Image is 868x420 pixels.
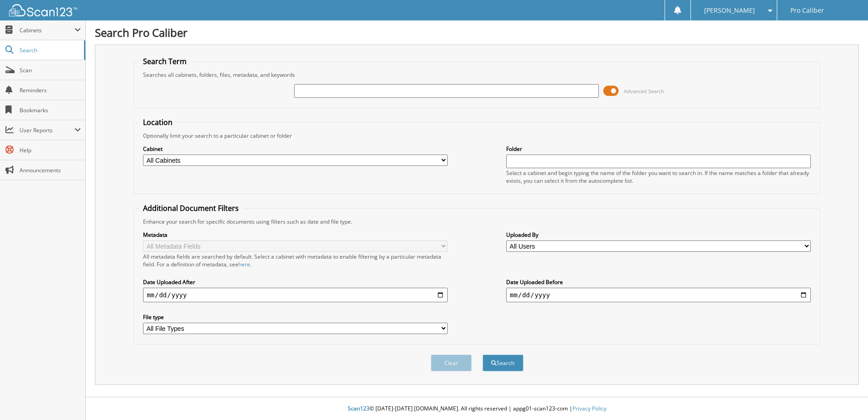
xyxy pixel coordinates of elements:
label: Date Uploaded Before [506,278,811,286]
label: Cabinet [143,145,448,153]
div: Optionally limit your search to a particular cabinet or folder [138,132,815,140]
button: Clear [431,355,472,371]
span: Advanced Search [624,88,664,95]
label: Metadata [143,231,448,239]
legend: Search Term [138,56,191,66]
img: scan123-logo-white.svg [9,4,77,16]
div: Searches all cabinets, folders, files, metadata, and keywords [138,71,815,79]
span: Reminders [20,86,81,94]
span: Scan123 [348,405,370,412]
input: end [506,288,811,302]
label: Uploaded By [506,231,811,239]
a: here [238,260,250,268]
legend: Location [138,117,177,127]
label: File type [143,313,448,321]
span: Cabinets [20,26,74,34]
input: start [143,288,448,302]
button: Search [483,355,523,371]
span: Announcements [20,166,81,174]
a: Privacy Policy [572,405,607,412]
div: All metadata fields are searched by default. Select a cabinet with metadata to enable filtering b... [143,253,448,268]
label: Folder [506,145,811,153]
span: Search [20,46,79,54]
div: Select a cabinet and begin typing the name of the folder you want to search in. If the name match... [506,169,811,185]
span: Help [20,146,81,154]
h1: Search Pro Caliber [95,25,859,40]
div: Enhance your search for specific documents using filters such as date and file type. [138,218,815,225]
span: User Reports [20,126,74,134]
label: Date Uploaded After [143,278,448,286]
span: Bookmarks [20,106,81,114]
span: Pro Caliber [790,8,824,13]
legend: Additional Document Filters [138,203,243,213]
span: Scan [20,66,81,74]
span: [PERSON_NAME] [704,8,755,13]
div: © [DATE]-[DATE] [DOMAIN_NAME]. All rights reserved | appg01-scan123-com | [86,398,868,420]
